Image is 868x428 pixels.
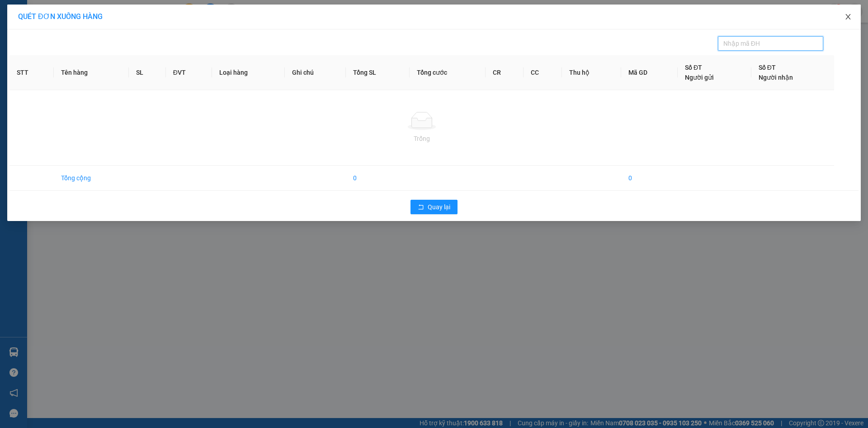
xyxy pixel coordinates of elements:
span: rollback [418,204,424,211]
th: CR [486,55,524,90]
th: Loại hàng [212,55,285,90]
span: close [844,13,852,20]
th: SL [129,55,165,90]
span: Số ĐT [759,64,776,71]
span: Người gửi [685,74,714,81]
span: Số ĐT [685,64,702,71]
th: Tổng SL [346,55,410,90]
th: Mã GD [621,55,678,90]
th: Tên hàng [54,55,129,90]
td: 0 [346,166,410,191]
th: Ghi chú [285,55,346,90]
th: Tổng cước [410,55,486,90]
span: Người nhận [759,74,793,81]
th: CC [524,55,562,90]
div: Trống [17,134,827,144]
button: Close [835,5,861,30]
span: Quay lại [428,202,450,212]
td: Tổng cộng [54,166,129,191]
th: STT [9,55,54,90]
th: ĐVT [166,55,212,90]
td: 0 [621,166,678,191]
input: Nhập mã ĐH [723,38,811,48]
th: Thu hộ [562,55,621,90]
span: QUÉT ĐƠN XUỐNG HÀNG [18,12,103,21]
button: rollbackQuay lại [410,200,458,214]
